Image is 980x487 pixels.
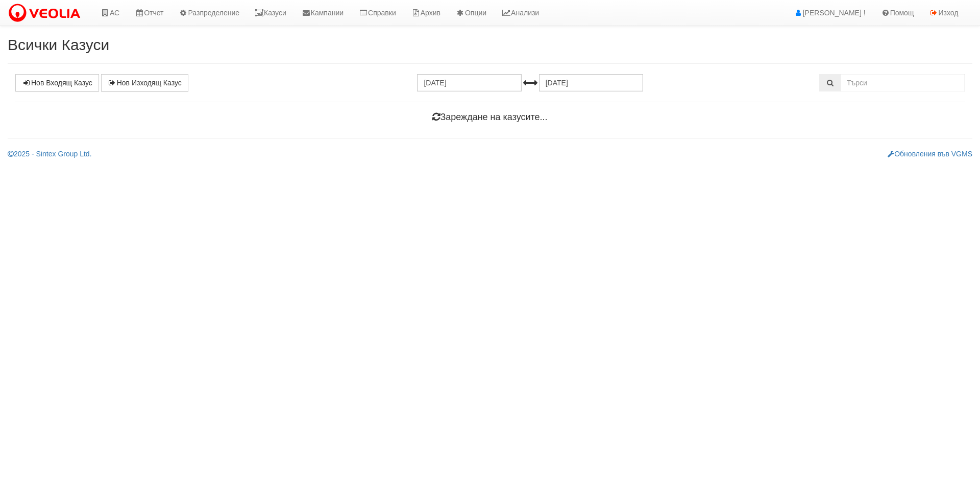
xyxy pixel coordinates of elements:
[15,112,965,123] h4: Зареждане на казусите...
[101,74,188,91] a: Нов Изходящ Казус
[8,150,92,158] a: 2025 - Sintex Group Ltd.
[8,3,85,24] img: VeoliaLogo.png
[888,150,972,158] a: Обновления във VGMS
[15,74,99,91] a: Нов Входящ Казус
[841,74,965,91] input: Търсене по Идентификатор, Бл/Вх/Ап, Тип, Описание, Моб. Номер, Имейл, Файл, Коментар,
[8,36,972,53] h2: Всички Казуси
